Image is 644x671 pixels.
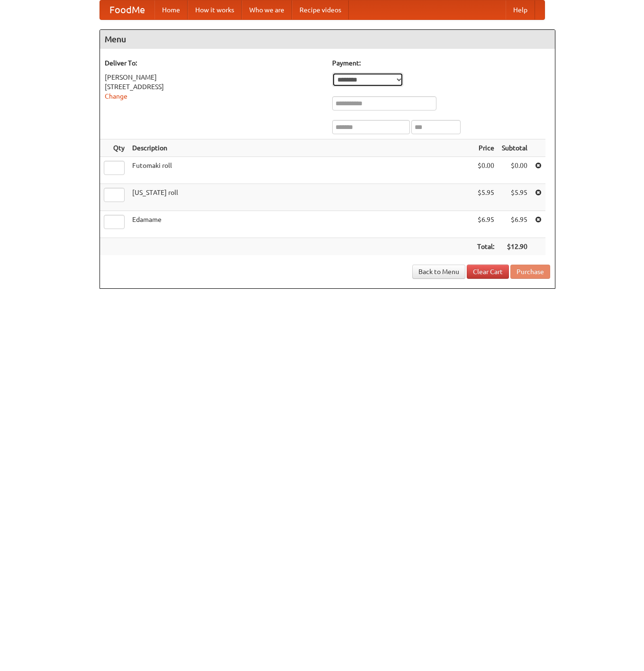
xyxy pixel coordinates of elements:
td: Futomaki roll [128,157,473,184]
th: Qty [100,139,128,157]
a: Clear Cart [467,265,509,279]
button: Purchase [510,265,550,279]
h4: Menu [100,30,555,49]
a: Back to Menu [412,265,465,279]
td: Edamame [128,211,473,238]
th: Description [128,139,473,157]
a: How it works [188,0,242,19]
a: FoodMe [100,0,154,19]
a: Who we are [242,0,292,19]
a: Home [154,0,188,19]
td: [US_STATE] roll [128,184,473,211]
td: $6.95 [498,211,531,238]
a: Recipe videos [292,0,349,19]
th: Total: [473,238,498,256]
td: $5.95 [498,184,531,211]
th: Subtotal [498,139,531,157]
h5: Payment: [332,58,550,68]
a: Help [506,0,535,19]
div: [PERSON_NAME] [105,73,323,82]
th: Price [473,139,498,157]
div: [STREET_ADDRESS] [105,82,323,92]
td: $6.95 [473,211,498,238]
td: $0.00 [498,157,531,184]
td: $5.95 [473,184,498,211]
td: $0.00 [473,157,498,184]
a: Change [105,92,127,100]
th: $12.90 [498,238,531,256]
h5: Deliver To: [105,58,323,68]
